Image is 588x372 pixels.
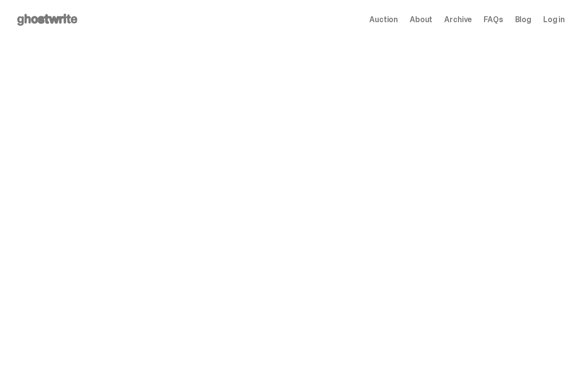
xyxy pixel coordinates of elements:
[543,16,565,24] a: Log in
[484,16,503,24] a: FAQs
[444,16,472,24] a: Archive
[369,16,398,24] a: Auction
[515,16,531,24] a: Blog
[410,16,432,24] a: About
